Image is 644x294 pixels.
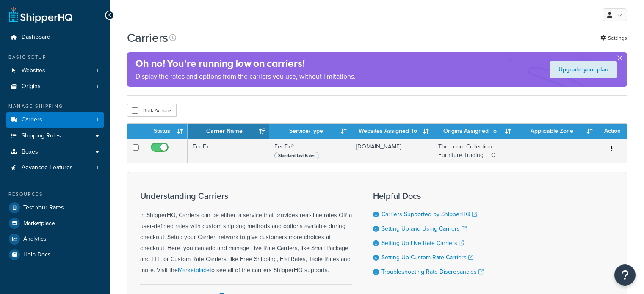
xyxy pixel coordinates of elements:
span: Dashboard [22,34,50,41]
a: Marketplace [6,216,104,231]
span: Analytics [23,236,47,243]
h1: Carriers [127,30,168,46]
button: Open Resource Center [614,264,636,286]
td: FedEx [188,139,269,163]
th: Action [597,124,627,139]
a: Advanced Features 1 [6,160,104,176]
span: 1 [97,116,98,124]
a: Carriers Supported by ShipperHQ [381,210,477,219]
th: Applicable Zone: activate to sort column ascending [515,124,597,139]
div: Resources [6,191,104,198]
th: Origins Assigned To: activate to sort column ascending [433,124,515,139]
h3: Helpful Docs [373,191,484,201]
a: Analytics [6,231,104,247]
p: Display the rates and options from the carriers you use, without limitations. [135,71,356,82]
li: Websites [6,63,104,79]
span: Advanced Features [22,164,73,171]
a: Shipping Rules [6,128,104,144]
span: 1 [97,83,98,90]
div: Manage Shipping [6,103,104,110]
li: Origins [6,79,104,94]
a: Origins 1 [6,79,104,94]
td: FedEx® [269,139,351,163]
th: Websites Assigned To: activate to sort column ascending [351,124,433,139]
div: Basic Setup [6,54,104,61]
th: Status: activate to sort column ascending [144,124,188,139]
span: 1 [97,164,98,171]
a: Dashboard [6,30,104,45]
td: The Loom Collection Furniture Trading LLC [433,139,515,163]
span: Shipping Rules [22,132,61,140]
span: 1 [97,67,98,74]
span: Test Your Rates [23,204,64,212]
span: Carriers [22,116,42,124]
a: Carriers 1 [6,112,104,128]
a: Test Your Rates [6,200,104,215]
th: Service/Type: activate to sort column ascending [269,124,351,139]
a: ShipperHQ Home [9,6,72,23]
span: Standard List Rates [274,152,319,159]
span: Boxes [22,148,38,156]
span: Origins [22,83,41,90]
h3: Understanding Carriers [140,191,352,201]
li: Advanced Features [6,160,104,176]
a: Setting Up Custom Rate Carriers [381,253,473,262]
a: Setting Up and Using Carriers [381,224,467,233]
a: Troubleshooting Rate Discrepancies [381,267,484,276]
a: Settings [600,32,627,44]
a: Upgrade your plan [550,61,617,78]
a: Boxes [6,144,104,160]
span: Websites [22,67,45,74]
div: In ShipperHQ, Carriers can be either, a service that provides real-time rates OR a user-defined r... [140,191,352,276]
a: Setting Up Live Rate Carriers [381,239,464,247]
a: Websites 1 [6,63,104,79]
span: Marketplace [23,220,55,227]
a: Marketplace [178,266,210,275]
th: Carrier Name: activate to sort column ascending [188,124,269,139]
td: [DOMAIN_NAME] [351,139,433,163]
a: Help Docs [6,247,104,262]
span: Help Docs [23,251,51,258]
button: Bulk Actions [127,104,177,117]
h4: Oh no! You’re running low on carriers! [135,57,356,71]
li: Carriers [6,112,104,128]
